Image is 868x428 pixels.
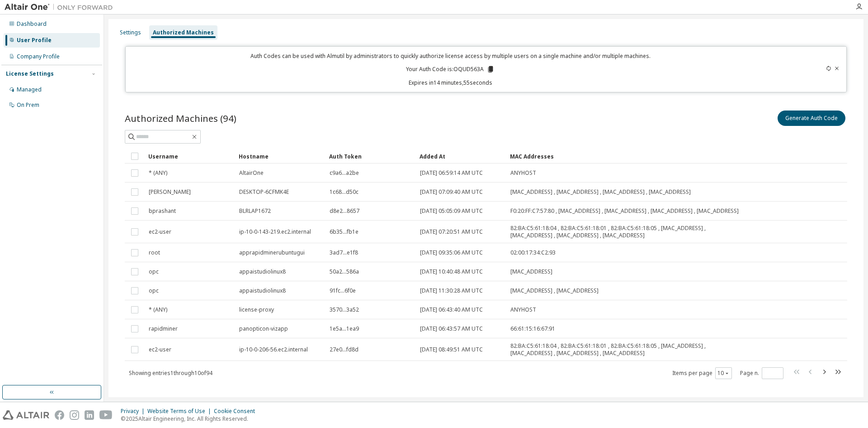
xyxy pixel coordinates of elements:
[149,228,171,236] span: ec2-user
[239,268,286,275] span: appaistudiolinux8
[329,149,412,164] div: Auth Token
[149,249,160,256] span: root
[149,207,176,215] span: bprashant
[239,249,305,256] span: apprapidminerubuntugui
[239,188,289,196] span: DESKTOP-6CFMK4E
[330,207,359,215] span: d8e2...8657
[239,228,311,236] span: ip-10-0-143-219.ec2.internal
[17,37,52,44] div: User Profile
[239,207,271,215] span: BLRLAP1672
[147,408,214,415] div: Website Terms of Use
[330,306,359,313] span: 3570...3a52
[239,287,286,294] span: appaistudiolinux8
[420,207,483,215] span: [DATE] 05:05:09 AM UTC
[510,306,536,313] span: ANYHOST
[420,325,483,332] span: [DATE] 06:43:57 AM UTC
[129,369,212,377] span: Showing entries 1 through 10 of 94
[99,410,113,420] img: youtube.svg
[420,149,503,164] div: Added At
[148,149,231,164] div: Username
[510,188,691,196] span: [MAC_ADDRESS] , [MAC_ADDRESS] , [MAC_ADDRESS] , [MAC_ADDRESS]
[510,149,748,164] div: MAC Addresses
[5,3,118,12] img: Altair One
[131,79,770,87] p: Expires in 14 minutes, 55 seconds
[121,415,260,423] p: © 2025 Altair Engineering, Inc. All Rights Reserved.
[239,325,288,332] span: panopticon-vizapp
[239,306,274,313] span: license-proxy
[330,287,356,294] span: 91fc...6f0e
[510,287,599,294] span: [MAC_ADDRESS] , [MAC_ADDRESS]
[510,225,747,239] span: 82:BA:C5:61:18:04 , 82:BA:C5:61:18:01 , 82:BA:C5:61:18:05 , [MAC_ADDRESS] , [MAC_ADDRESS] , [MAC_...
[420,228,483,236] span: [DATE] 07:20:51 AM UTC
[330,228,359,236] span: 6b35...fb1e
[120,29,141,36] div: Settings
[420,188,483,196] span: [DATE] 07:09:40 AM UTC
[420,268,483,275] span: [DATE] 10:40:48 AM UTC
[121,408,147,415] div: Privacy
[149,306,167,313] span: * (ANY)
[510,249,556,256] span: 02:00:17:34:C2:93
[330,249,358,256] span: 3ad7...e1f8
[125,112,236,125] span: Authorized Machines (94)
[85,410,94,420] img: linkedin.svg
[239,346,308,353] span: ip-10-0-206-56.ec2.internal
[330,169,359,177] span: c9a6...a2be
[330,346,359,353] span: 27e0...fd8d
[510,268,552,275] span: [MAC_ADDRESS]
[420,306,483,313] span: [DATE] 06:43:40 AM UTC
[6,70,54,77] div: License Settings
[740,367,783,379] span: Page n.
[17,101,39,109] div: On Prem
[149,169,167,177] span: * (ANY)
[420,249,483,256] span: [DATE] 09:35:06 AM UTC
[420,169,483,177] span: [DATE] 06:59:14 AM UTC
[17,20,47,28] div: Dashboard
[510,325,555,332] span: 66:61:15:16:67:91
[149,346,171,353] span: ec2-user
[55,410,64,420] img: facebook.svg
[70,410,79,420] img: instagram.svg
[330,188,359,196] span: 1c68...d50c
[778,111,845,126] button: Generate Auth Code
[149,325,178,332] span: rapidminer
[17,53,60,60] div: Company Profile
[672,367,732,379] span: Items per page
[510,207,739,215] span: F0:20:FF:C7:57:80 , [MAC_ADDRESS] , [MAC_ADDRESS] , [MAC_ADDRESS] , [MAC_ADDRESS]
[17,86,42,93] div: Managed
[239,149,322,164] div: Hostname
[214,408,260,415] div: Cookie Consent
[420,287,483,294] span: [DATE] 11:30:28 AM UTC
[717,370,730,377] button: 10
[330,325,359,332] span: 1e5a...1ea9
[239,169,264,177] span: AltairOne
[149,287,159,294] span: opc
[149,188,191,196] span: [PERSON_NAME]
[510,169,536,177] span: ANYHOST
[153,29,214,36] div: Authorized Machines
[420,346,483,353] span: [DATE] 08:49:51 AM UTC
[149,268,159,275] span: opc
[510,342,747,357] span: 82:BA:C5:61:18:04 , 82:BA:C5:61:18:01 , 82:BA:C5:61:18:05 , [MAC_ADDRESS] , [MAC_ADDRESS] , [MAC_...
[131,52,770,60] p: Auth Codes can be used with Almutil by administrators to quickly authorize license access by mult...
[330,268,359,275] span: 50a2...586a
[406,65,495,73] p: Your Auth Code is: OQUD563A
[3,410,49,420] img: altair_logo.svg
